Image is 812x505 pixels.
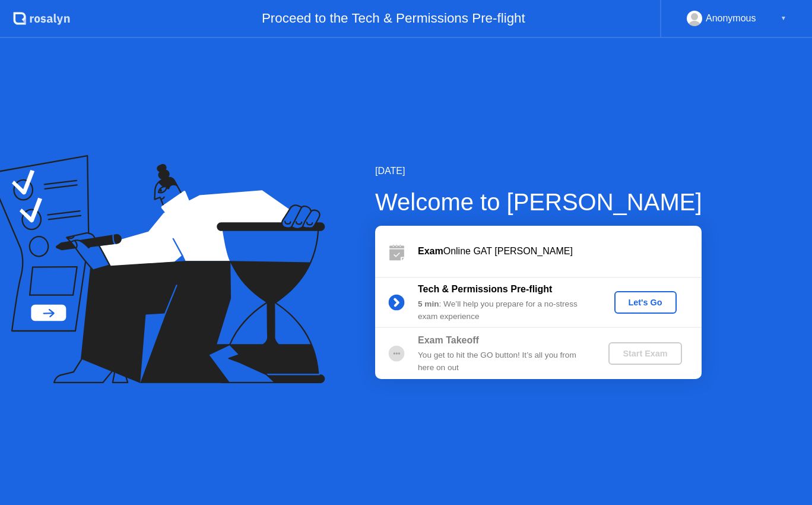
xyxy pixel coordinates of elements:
b: 5 min [418,299,439,308]
div: : We’ll help you prepare for a no-stress exam experience [418,298,589,323]
div: ▼ [781,11,786,26]
b: Exam [418,246,443,256]
b: Exam Takeoff [418,335,479,345]
div: Welcome to [PERSON_NAME] [375,184,702,220]
button: Start Exam [608,342,681,365]
div: Let's Go [619,298,672,307]
div: You get to hit the GO button! It’s all you from here on out [418,349,589,374]
div: Online GAT [PERSON_NAME] [418,244,702,258]
div: Start Exam [613,349,677,358]
button: Let's Go [614,291,677,314]
div: [DATE] [375,164,702,178]
b: Tech & Permissions Pre-flight [418,284,552,294]
div: Anonymous [706,11,756,26]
